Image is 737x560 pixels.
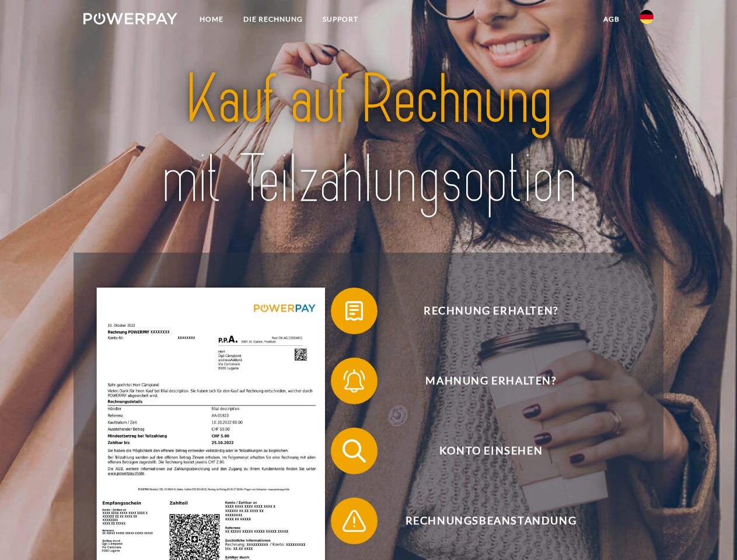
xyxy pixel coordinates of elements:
img: logo-powerpay-white.svg [83,13,177,24]
a: Home [190,9,233,30]
img: qb_search.svg [340,436,369,466]
img: qb_bill.svg [340,296,369,325]
button: Rechnung erhalten? [331,288,634,334]
img: qb_bell.svg [340,366,369,395]
img: qb_warning.svg [340,506,369,535]
a: SUPPORT [313,9,368,30]
img: title-powerpay_de.svg [111,56,626,223]
span: Konto einsehen [348,428,634,474]
img: de [640,10,654,24]
a: agb [593,9,630,30]
button: Rechnungsbeanstandung [331,498,634,544]
button: Mahnung erhalten? [331,358,634,404]
span: Rechnungsbeanstandung [348,498,634,544]
button: Konto einsehen [331,428,634,474]
span: Rechnung erhalten? [348,288,634,334]
span: Mahnung erhalten? [348,358,634,404]
a: DIE RECHNUNG [233,9,313,30]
